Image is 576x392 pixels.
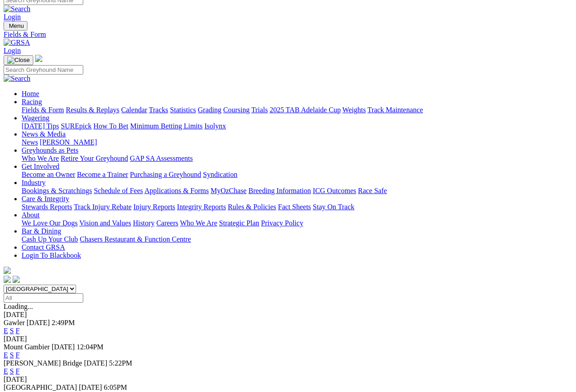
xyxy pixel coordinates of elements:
a: News [22,138,38,146]
a: Breeding Information [248,187,311,194]
a: Industry [22,179,45,186]
span: Loading... [4,303,33,310]
div: Greyhounds as Pets [22,154,572,163]
a: Who We Are [180,219,217,227]
div: Care & Integrity [22,203,572,211]
a: Fields & Form [4,31,572,39]
a: Login To Blackbook [22,251,81,259]
a: Home [22,90,39,97]
a: Racing [22,98,42,106]
a: ICG Outcomes [313,187,356,194]
a: Careers [156,219,178,227]
a: SUREpick [61,122,91,130]
a: Trials [251,106,268,114]
a: E [4,351,8,359]
a: Cash Up Your Club [22,235,78,243]
div: News & Media [22,138,572,146]
span: 5:22PM [109,359,132,367]
a: Isolynx [204,122,226,130]
a: [PERSON_NAME] [40,138,97,146]
a: Who We Are [22,154,59,162]
a: How To Bet [94,122,129,130]
span: [GEOGRAPHIC_DATA] [4,383,77,391]
a: Stay On Track [313,203,354,211]
span: [DATE] [27,319,50,326]
a: Greyhounds as Pets [22,146,78,154]
img: logo-grsa-white.png [35,55,42,62]
a: Strategic Plan [219,219,259,227]
a: Coursing [223,106,250,114]
a: Syndication [203,171,237,178]
a: Care & Integrity [22,195,69,203]
button: Toggle navigation [4,55,33,65]
a: Statistics [170,106,196,114]
a: E [4,327,8,335]
img: Search [4,75,31,83]
a: History [133,219,154,227]
span: Gawler [4,319,25,326]
a: Privacy Policy [261,219,303,227]
span: [DATE] [79,383,102,391]
a: Fact Sheets [278,203,311,211]
a: Bar & Dining [22,227,61,235]
img: facebook.svg [4,276,11,283]
a: Retire Your Greyhound [61,154,128,162]
a: Login [4,47,21,54]
a: Track Injury Rebate [74,203,131,211]
img: GRSA [4,39,30,47]
a: S [10,351,14,359]
a: E [4,367,8,375]
a: Weights [342,106,366,114]
a: We Love Our Dogs [22,219,77,227]
input: Select date [4,293,83,303]
a: Applications & Forms [144,187,209,194]
img: Close [7,57,30,64]
a: Become a Trainer [77,171,128,178]
a: Minimum Betting Limits [130,122,202,130]
span: Mount Gambier [4,343,50,351]
input: Search [4,65,83,75]
a: GAP SA Assessments [130,154,193,162]
div: [DATE] [4,335,572,343]
a: S [10,327,14,335]
div: Wagering [22,122,572,130]
a: Login [4,13,21,21]
a: Schedule of Fees [94,187,143,194]
a: [DATE] Tips [22,122,59,130]
a: Integrity Reports [177,203,226,211]
div: [DATE] [4,311,572,319]
div: About [22,219,572,227]
a: F [16,351,20,359]
a: Tracks [149,106,168,114]
a: Get Involved [22,163,59,170]
span: 12:04PM [76,343,103,351]
a: Bookings & Scratchings [22,187,92,194]
img: twitter.svg [13,276,20,283]
a: Rules & Policies [228,203,276,211]
div: Bar & Dining [22,235,572,243]
div: Get Involved [22,171,572,179]
span: [PERSON_NAME] Bridge [4,359,82,367]
a: Become an Owner [22,171,75,178]
a: Injury Reports [133,203,175,211]
a: F [16,327,20,335]
a: Results & Replays [66,106,119,114]
span: Menu [9,22,24,29]
a: Chasers Restaurant & Function Centre [80,235,191,243]
a: Contact GRSA [22,243,65,251]
a: F [16,367,20,375]
a: MyOzChase [211,187,247,194]
a: News & Media [22,130,66,138]
a: Fields & Form [22,106,64,114]
a: Stewards Reports [22,203,72,211]
div: [DATE] [4,375,572,383]
a: About [22,211,40,219]
a: Track Maintenance [368,106,423,114]
img: Search [4,5,31,13]
span: 6:05PM [104,383,127,391]
a: Purchasing a Greyhound [130,171,201,178]
a: Calendar [121,106,147,114]
a: 2025 TAB Adelaide Cup [270,106,341,114]
a: Wagering [22,114,49,122]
